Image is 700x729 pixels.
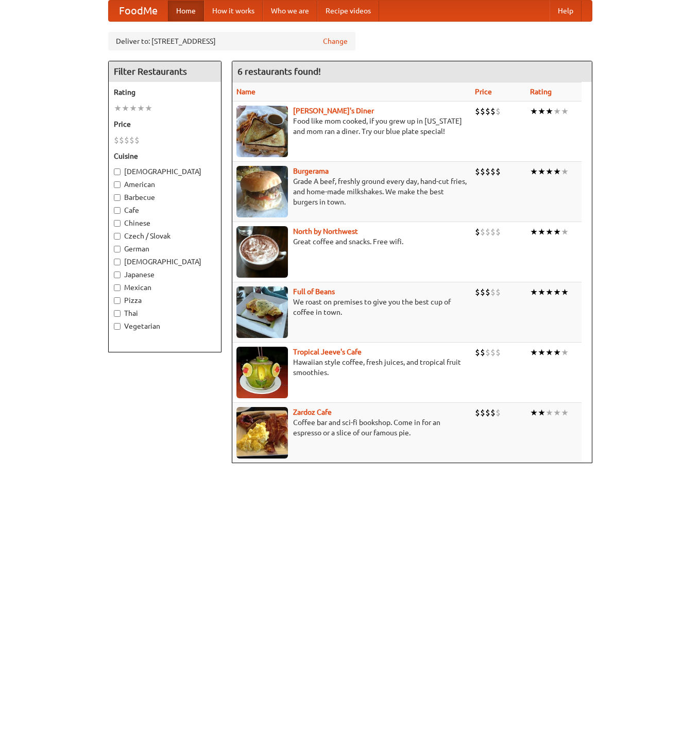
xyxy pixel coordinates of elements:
[530,226,538,238] li: ★
[496,347,501,358] li: $
[114,269,216,280] label: Japanese
[236,88,255,96] a: Name
[545,226,553,238] li: ★
[490,106,496,117] li: $
[114,310,121,317] input: Thai
[236,407,288,459] img: zardoz.jpg
[129,134,134,146] li: $
[114,321,216,331] label: Vegetarian
[480,166,485,177] li: $
[293,408,332,416] a: Zardoz Cafe
[485,166,490,177] li: $
[545,407,553,418] li: ★
[545,106,553,117] li: ★
[109,61,221,82] h4: Filter Restaurants
[236,106,288,157] img: sallys.jpg
[134,134,140,146] li: $
[538,226,545,238] li: ★
[475,106,480,117] li: $
[114,103,122,114] li: ★
[561,347,569,358] li: ★
[293,167,329,175] a: Burgerama
[109,1,168,21] a: FoodMe
[236,116,467,137] p: Food like mom cooked, if you grew up in [US_STATE] and mom ran a diner. Try our blue plate special!
[137,103,145,114] li: ★
[561,407,569,418] li: ★
[480,226,485,238] li: $
[480,347,485,358] li: $
[114,257,216,267] label: [DEMOGRAPHIC_DATA]
[236,297,467,317] p: We roast on premises to give you the best cup of coffee in town.
[114,207,121,214] input: Cafe
[293,287,335,296] a: Full of Beans
[561,286,569,298] li: ★
[530,88,552,96] a: Rating
[168,1,204,21] a: Home
[490,166,496,177] li: $
[114,246,121,252] input: German
[496,286,501,298] li: $
[496,407,501,418] li: $
[236,286,288,338] img: beans.jpg
[145,103,152,114] li: ★
[490,407,496,418] li: $
[114,119,216,129] h5: Price
[293,348,362,356] a: Tropical Jeeve's Cafe
[204,1,263,21] a: How it works
[490,286,496,298] li: $
[553,407,561,418] li: ★
[538,407,545,418] li: ★
[475,226,480,238] li: $
[293,107,374,115] a: [PERSON_NAME]'s Diner
[475,286,480,298] li: $
[114,231,216,241] label: Czech / Slovak
[538,106,545,117] li: ★
[545,166,553,177] li: ★
[475,347,480,358] li: $
[236,347,288,398] img: jeeves.jpg
[553,106,561,117] li: ★
[485,407,490,418] li: $
[114,151,216,161] h5: Cuisine
[129,103,137,114] li: ★
[114,192,216,202] label: Barbecue
[538,347,545,358] li: ★
[530,407,538,418] li: ★
[490,347,496,358] li: $
[263,1,317,21] a: Who we are
[553,286,561,298] li: ★
[114,297,121,304] input: Pizza
[114,308,216,318] label: Thai
[323,36,348,46] a: Change
[530,106,538,117] li: ★
[122,103,129,114] li: ★
[485,106,490,117] li: $
[553,347,561,358] li: ★
[108,32,355,50] div: Deliver to: [STREET_ADDRESS]
[114,233,121,240] input: Czech / Slovak
[236,176,467,207] p: Grade A beef, freshly ground every day, hand-cut fries, and home-made milkshakes. We make the bes...
[236,236,467,247] p: Great coffee and snacks. Free wifi.
[317,1,379,21] a: Recipe videos
[480,286,485,298] li: $
[475,88,492,96] a: Price
[114,87,216,97] h5: Rating
[545,347,553,358] li: ★
[496,166,501,177] li: $
[530,286,538,298] li: ★
[490,226,496,238] li: $
[114,218,216,228] label: Chinese
[293,227,358,235] a: North by Northwest
[119,134,124,146] li: $
[114,284,121,291] input: Mexican
[114,272,121,278] input: Japanese
[114,323,121,330] input: Vegetarian
[475,166,480,177] li: $
[114,134,119,146] li: $
[114,282,216,293] label: Mexican
[236,357,467,378] p: Hawaiian style coffee, fresh juices, and tropical fruit smoothies.
[114,179,216,190] label: American
[485,226,490,238] li: $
